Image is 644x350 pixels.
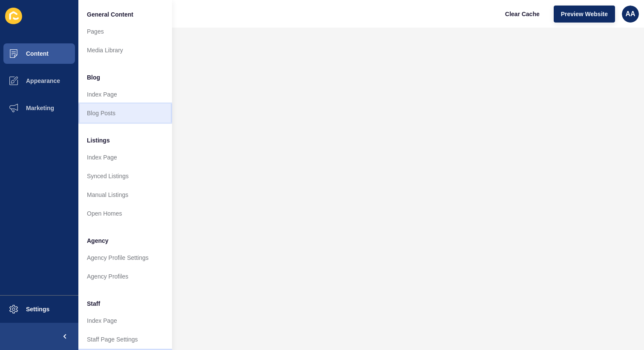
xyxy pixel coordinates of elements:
a: Synced Listings [78,167,172,185]
span: Preview Website [561,10,608,18]
a: Agency Profile Settings [78,248,172,267]
a: Manual Listings [78,185,172,204]
button: Preview Website [554,6,615,23]
span: Staff [87,299,100,308]
button: Clear Cache [498,6,547,23]
span: AA [625,10,635,18]
a: Blog Posts [78,104,172,122]
a: Open Homes [78,204,172,223]
a: Index Page [78,311,172,330]
span: Listings [87,136,110,145]
span: Agency [87,236,109,245]
a: Media Library [78,41,172,60]
a: Agency Profiles [78,267,172,286]
a: Index Page [78,148,172,167]
a: Pages [78,22,172,41]
a: Staff Page Settings [78,330,172,349]
span: Blog [87,73,100,82]
span: Clear Cache [505,10,540,18]
span: General Content [87,10,133,19]
a: Index Page [78,85,172,104]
